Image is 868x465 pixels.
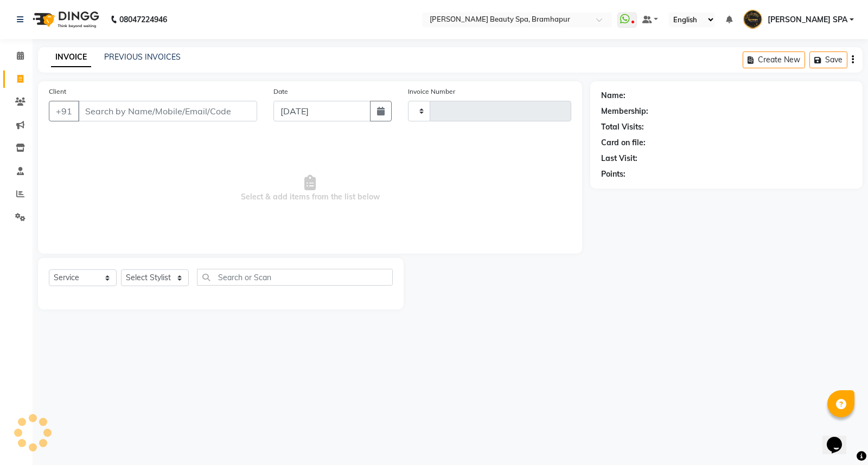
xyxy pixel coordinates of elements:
a: PREVIOUS INVOICES [104,52,181,62]
span: Select & add items from the list below [49,134,571,243]
div: Membership: [601,106,648,117]
a: INVOICE [51,48,91,67]
div: Name: [601,90,626,101]
div: Total Visits: [601,121,644,133]
div: Points: [601,169,626,180]
b: 08047224946 [119,4,167,35]
input: Search by Name/Mobile/Email/Code [78,101,257,121]
button: +91 [49,101,79,121]
img: ANANYA SPA [743,10,762,29]
div: Card on file: [601,137,646,148]
label: Date [273,87,288,96]
img: logo [28,4,102,35]
button: Create New [743,51,805,68]
label: Invoice Number [408,87,455,96]
button: Save [809,51,847,68]
span: [PERSON_NAME] SPA [768,14,847,25]
label: Client [49,87,66,96]
div: Last Visit: [601,153,637,164]
input: Search or Scan [197,269,393,286]
iframe: chat widget [822,422,857,454]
